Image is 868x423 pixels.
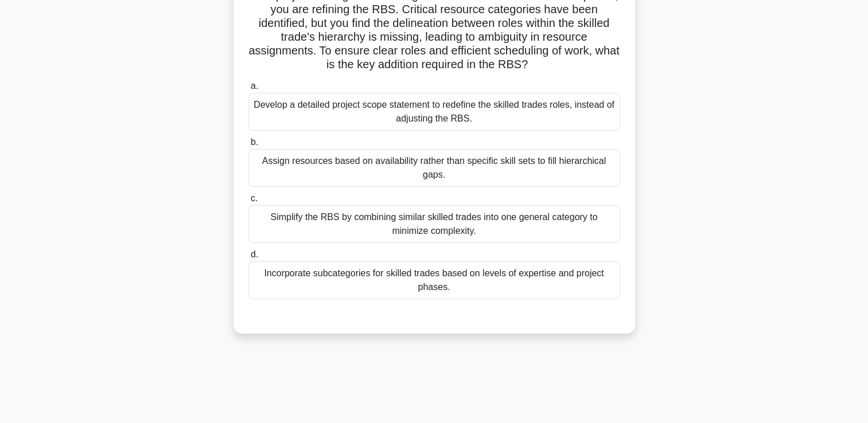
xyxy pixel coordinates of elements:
span: c. [251,193,258,203]
div: Develop a detailed project scope statement to redefine the skilled trades roles, instead of adjus... [248,93,620,131]
div: Simplify the RBS by combining similar skilled trades into one general category to minimize comple... [248,205,620,243]
div: Assign resources based on availability rather than specific skill sets to fill hierarchical gaps. [248,149,620,187]
div: Incorporate subcategories for skilled trades based on levels of expertise and project phases. [248,261,620,299]
span: d. [251,249,258,259]
span: b. [251,137,258,147]
span: a. [251,81,258,91]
